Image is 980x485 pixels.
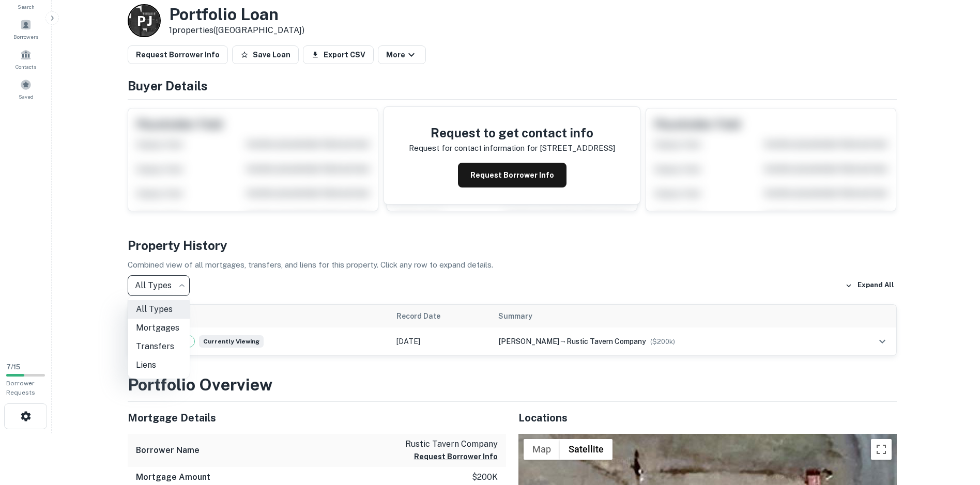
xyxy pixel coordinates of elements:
[128,319,190,337] li: Mortgages
[128,356,190,374] li: Liens
[928,402,980,452] iframe: Chat Widget
[128,337,190,356] li: Transfers
[128,300,190,319] li: All Types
